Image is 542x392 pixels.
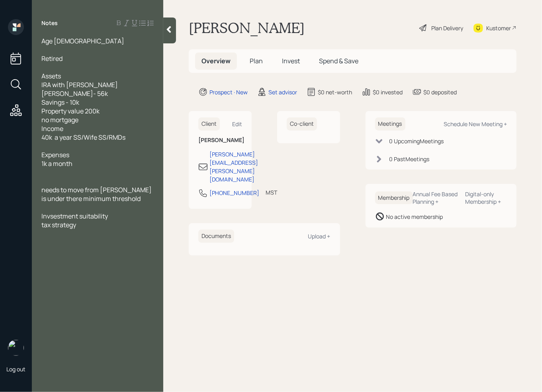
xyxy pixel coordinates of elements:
[287,117,317,131] h6: Co-client
[373,88,403,96] div: $0 invested
[198,117,220,131] h6: Client
[423,88,457,96] div: $0 deposited
[41,212,108,220] span: Invsestment suitability
[318,88,352,96] div: $0 net-worth
[266,188,277,197] div: MST
[41,124,63,133] span: Income
[198,137,242,144] h6: [PERSON_NAME]
[41,220,76,229] span: tax strategy
[189,19,305,37] h1: [PERSON_NAME]
[375,117,405,131] h6: Meetings
[308,232,331,240] div: Upload +
[444,120,507,128] div: Schedule New Meeting +
[6,365,25,373] div: Log out
[389,137,444,145] div: 0 Upcoming Meeting s
[209,189,259,197] div: [PHONE_NUMBER]
[431,24,463,32] div: Plan Delivery
[41,98,79,107] span: Savings - 10k
[41,159,72,168] span: 1k a month
[202,57,231,65] span: Overview
[319,57,358,65] span: Spend & Save
[41,54,63,63] span: Retired
[209,150,258,183] div: [PERSON_NAME][EMAIL_ADDRESS][PERSON_NAME][DOMAIN_NAME]
[41,133,125,142] span: 40k a year SS/Wife SS/RMDs
[8,340,24,356] img: retirable_logo.png
[413,190,459,205] div: Annual Fee Based Planning +
[486,24,511,32] div: Kustomer
[41,72,61,80] span: Assets
[41,37,124,45] span: Age [DEMOGRAPHIC_DATA]
[250,57,263,65] span: Plan
[41,115,78,124] span: no mortgage
[41,19,58,27] label: Notes
[209,88,248,96] div: Prospect · New
[268,88,297,96] div: Set advisor
[198,230,234,243] h6: Documents
[41,185,153,203] span: needs to move from [PERSON_NAME] is under there minimum threshold
[41,107,100,115] span: Property value 200k
[41,80,119,98] span: IRA with [PERSON_NAME] [PERSON_NAME]- 56k
[465,190,507,205] div: Digital-only Membership +
[232,120,242,128] div: Edit
[282,57,300,65] span: Invest
[41,150,69,159] span: Expenses
[375,191,413,205] h6: Membership
[386,213,443,221] div: No active membership
[389,155,430,163] div: 0 Past Meeting s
